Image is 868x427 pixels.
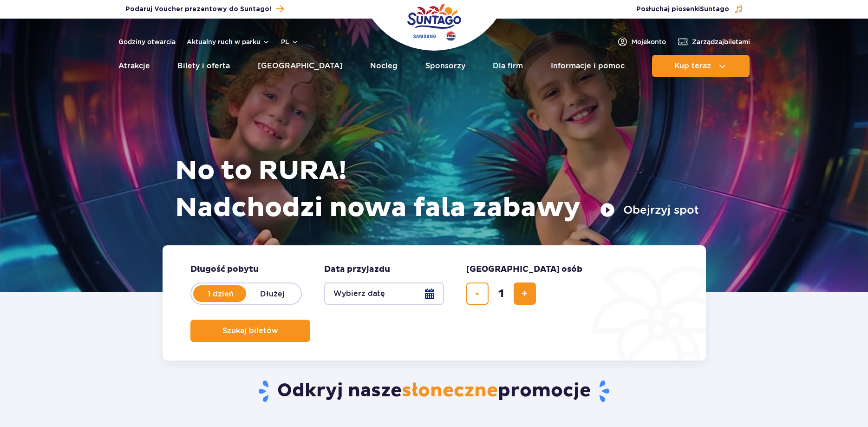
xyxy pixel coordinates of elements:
[190,320,310,342] button: Szukaj biletów
[674,62,711,70] span: Kup teraz
[246,284,299,303] label: Dłużej
[636,5,729,14] span: Posłuchaj piosenki
[493,55,523,77] a: Dla firm
[425,55,465,77] a: Sponsorzy
[490,282,512,305] input: liczba biletów
[175,152,699,227] h1: No to RURA! Nadchodzi nowa fala zabawy
[324,282,444,305] button: Wybierz datę
[370,55,398,77] a: Nocleg
[692,37,750,46] span: Zarządzaj biletami
[324,264,390,275] span: Data przyjazdu
[118,37,176,46] a: Godziny otwarcia
[118,55,150,77] a: Atrakcje
[632,37,666,46] span: Moje konto
[177,55,230,77] a: Bilety i oferta
[194,284,247,303] label: 1 dzień
[677,36,750,47] a: Zarządzajbiletami
[551,55,625,77] a: Informacje i pomoc
[163,245,706,361] form: Planowanie wizyty w Park of Poland
[402,379,498,402] span: słoneczne
[617,36,666,47] a: Mojekonto
[125,5,271,14] span: Podaruj Voucher prezentowy do Suntago!
[514,282,536,305] button: dodaj bilet
[466,264,582,275] span: [GEOGRAPHIC_DATA] osób
[466,282,489,305] button: usuń bilet
[652,55,750,77] button: Kup teraz
[125,3,284,15] a: Podaruj Voucher prezentowy do Suntago!
[636,5,743,14] button: Posłuchaj piosenkiSuntago
[258,55,343,77] a: [GEOGRAPHIC_DATA]
[162,379,706,403] h2: Odkryj nasze promocje
[190,264,259,275] span: Długość pobytu
[187,38,270,46] button: Aktualny ruch w parku
[281,37,299,46] button: pl
[222,327,278,335] span: Szukaj biletów
[600,203,699,217] button: Obejrzyj spot
[700,6,729,13] span: Suntago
